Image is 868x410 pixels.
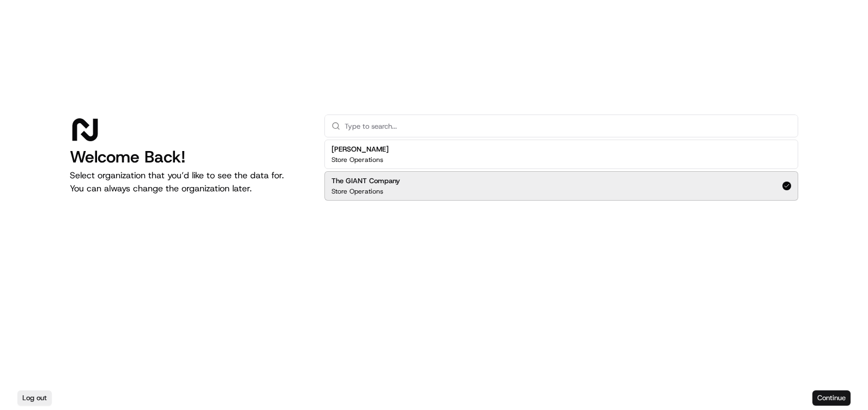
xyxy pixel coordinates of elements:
input: Type to search... [345,115,791,137]
div: Suggestions [324,137,798,203]
button: Log out [17,390,52,406]
h1: Welcome Back! [70,147,307,167]
p: Store Operations [331,187,383,196]
h2: The GIANT Company [331,176,400,186]
p: Store Operations [331,155,383,164]
h2: [PERSON_NAME] [331,144,389,154]
p: Select organization that you’d like to see the data for. You can always change the organization l... [70,169,307,195]
button: Continue [812,390,851,406]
